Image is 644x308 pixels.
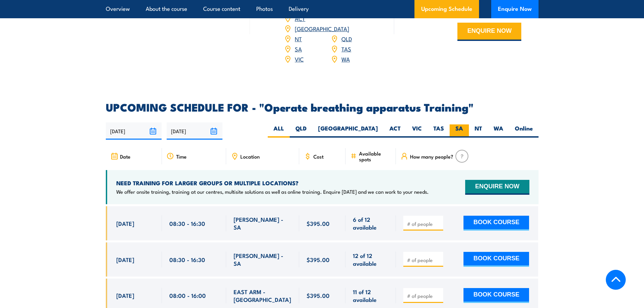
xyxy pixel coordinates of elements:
[463,252,529,267] button: BOOK COURSE
[295,55,304,63] a: VIC
[465,180,529,195] button: ENQUIRE NOW
[295,45,302,53] a: SA
[341,55,350,63] a: WA
[463,216,529,231] button: BOOK COURSE
[313,153,324,159] span: Cost
[169,256,205,263] span: 08:30 - 16:30
[312,124,384,138] label: [GEOGRAPHIC_DATA]
[116,188,429,195] p: We offer onsite training, training at our centres, multisite solutions as well as online training...
[307,219,330,227] span: $395.00
[359,150,391,162] span: Available spots
[341,34,352,43] a: QLD
[307,291,330,299] span: $395.00
[176,153,187,159] span: Time
[268,124,290,138] label: ALL
[120,153,130,159] span: Date
[353,252,388,267] span: 12 of 12 available
[509,124,539,138] label: Online
[457,23,521,41] button: ENQUIRE NOW
[234,288,292,304] span: EAST ARM - [GEOGRAPHIC_DATA]
[295,24,349,32] a: [GEOGRAPHIC_DATA]
[428,124,450,138] label: TAS
[488,124,509,138] label: WA
[295,34,302,43] a: NT
[407,292,441,299] input: # of people
[307,256,330,263] span: $395.00
[240,153,260,159] span: Location
[384,124,406,138] label: ACT
[341,45,351,53] a: TAS
[450,124,469,138] label: SA
[116,219,134,227] span: [DATE]
[106,102,539,112] h2: UPCOMING SCHEDULE FOR - "Operate breathing apparatus Training"
[353,288,388,304] span: 11 of 12 available
[469,124,488,138] label: NT
[116,256,134,263] span: [DATE]
[234,215,292,231] span: [PERSON_NAME] - SA
[406,124,428,138] label: VIC
[410,153,453,159] span: How many people?
[353,215,388,231] span: 6 of 12 available
[407,257,441,263] input: # of people
[169,291,206,299] span: 08:00 - 16:00
[116,291,134,299] span: [DATE]
[290,124,312,138] label: QLD
[295,14,305,22] a: ACT
[106,122,162,140] input: From date
[407,220,441,227] input: # of people
[116,179,429,187] h4: NEED TRAINING FOR LARGER GROUPS OR MULTIPLE LOCATIONS?
[169,219,205,227] span: 08:30 - 16:30
[167,122,222,140] input: To date
[463,288,529,303] button: BOOK COURSE
[234,252,292,267] span: [PERSON_NAME] - SA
